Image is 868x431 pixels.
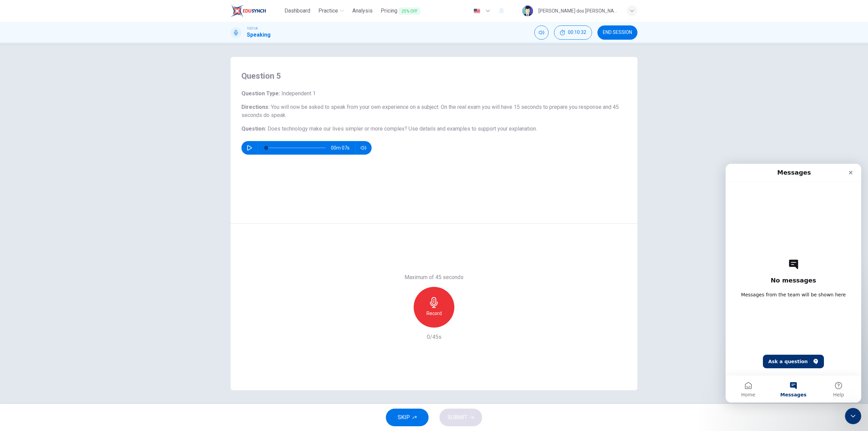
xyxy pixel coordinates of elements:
span: Use details and examples to support your explanation. [409,125,537,132]
button: Dashboard [282,5,313,17]
span: 25% OFF [399,7,420,15]
iframe: Intercom live chat [726,164,861,403]
button: Analysis [350,5,375,17]
span: TOEFL® [247,26,258,31]
button: 00:10:32 [554,25,592,40]
img: Profile picture [522,5,533,16]
h6: Question : [241,125,627,133]
h6: Directions : [241,103,627,119]
button: Practice [316,5,347,17]
h1: Speaking [247,31,271,39]
button: Pricing25% OFF [378,5,423,17]
button: Record [414,287,454,328]
span: Does technology make our lives simpler or more complex? [268,125,407,132]
span: Dashboard [284,7,310,15]
img: EduSynch logo [231,4,266,18]
h6: Maximum of 45 seconds [405,273,463,281]
span: END SESSION [603,30,632,35]
span: Practice [318,7,338,15]
span: You will now be asked to speak from your own experience on a subject. On the real exam you will h... [241,104,619,118]
a: EduSynch logo [231,4,282,18]
h4: Question 5 [241,71,627,81]
span: Independent 1 [280,90,316,97]
span: 00:10:32 [568,30,586,35]
iframe: Intercom live chat [845,408,861,424]
button: SKIP [386,409,429,426]
span: SKIP [398,413,410,422]
span: Pricing [381,7,420,15]
img: en [473,8,481,14]
div: Mute [534,25,549,40]
button: END SESSION [597,25,637,40]
span: Analysis [352,7,373,15]
h6: Question Type : [241,90,627,98]
h6: Record [427,309,442,317]
h6: 0/45s [427,333,441,341]
div: [PERSON_NAME] dos [PERSON_NAME] [538,7,618,15]
div: Hide [554,25,592,40]
span: 00m 07s [331,141,355,155]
